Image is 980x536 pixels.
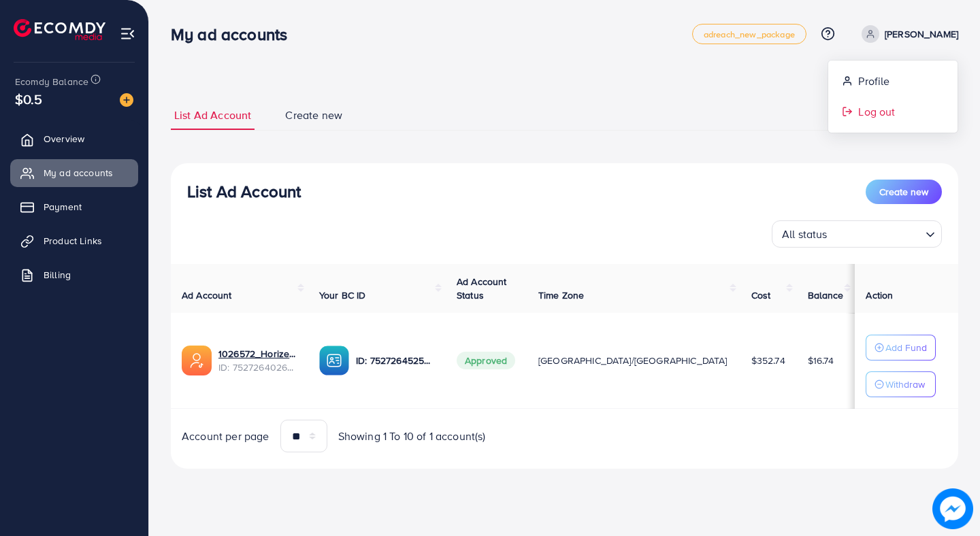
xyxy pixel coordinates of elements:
[457,275,507,302] span: Ad Account Status
[879,185,928,199] span: Create new
[866,335,936,361] button: Add Fund
[885,339,927,356] p: Add Fund
[182,429,269,444] span: Account per page
[808,354,834,367] span: $16.74
[704,30,795,39] span: adreach_new_package
[457,352,515,369] span: Approved
[15,75,88,88] span: Ecomdy Balance
[858,103,895,120] span: Log out
[10,227,138,254] a: Product Links
[828,60,958,133] ul: [PERSON_NAME]
[751,288,771,302] span: Cost
[808,288,844,302] span: Balance
[171,24,298,44] h3: My ad accounts
[182,346,212,375] img: ic-ads-acc.e4c84228.svg
[182,288,232,302] span: Ad Account
[187,182,301,201] h3: List Ad Account
[10,261,138,288] a: Billing
[866,371,936,397] button: Withdraw
[44,200,82,214] span: Payment
[692,24,806,44] a: adreach_new_package
[319,346,349,375] img: ic-ba-acc.ded83a64.svg
[866,180,942,204] button: Create new
[218,361,297,374] span: ID: 7527264026565558290
[319,288,366,302] span: Your BC ID
[218,347,297,361] a: 1026572_Horizen Store_1752578018180
[779,224,830,244] span: All status
[751,354,785,367] span: $352.74
[10,193,138,220] a: Payment
[538,288,584,302] span: Time Zone
[832,222,920,244] input: Search for option
[858,73,889,89] span: Profile
[356,352,435,369] p: ID: 7527264525683523602
[44,166,113,180] span: My ad accounts
[174,107,251,123] span: List Ad Account
[44,132,84,146] span: Overview
[218,347,297,375] div: <span class='underline'>1026572_Horizen Store_1752578018180</span></br>7527264026565558290
[932,488,973,529] img: image
[772,220,942,248] div: Search for option
[338,429,486,444] span: Showing 1 To 10 of 1 account(s)
[885,26,958,42] p: [PERSON_NAME]
[120,26,135,41] img: menu
[120,93,133,107] img: image
[44,234,102,248] span: Product Links
[15,89,43,109] span: $0.5
[885,376,925,392] p: Withdraw
[285,107,342,123] span: Create new
[866,288,893,302] span: Action
[44,268,71,282] span: Billing
[856,25,958,43] a: [PERSON_NAME]
[538,354,728,367] span: [GEOGRAPHIC_DATA]/[GEOGRAPHIC_DATA]
[14,19,105,40] img: logo
[10,125,138,152] a: Overview
[10,159,138,186] a: My ad accounts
